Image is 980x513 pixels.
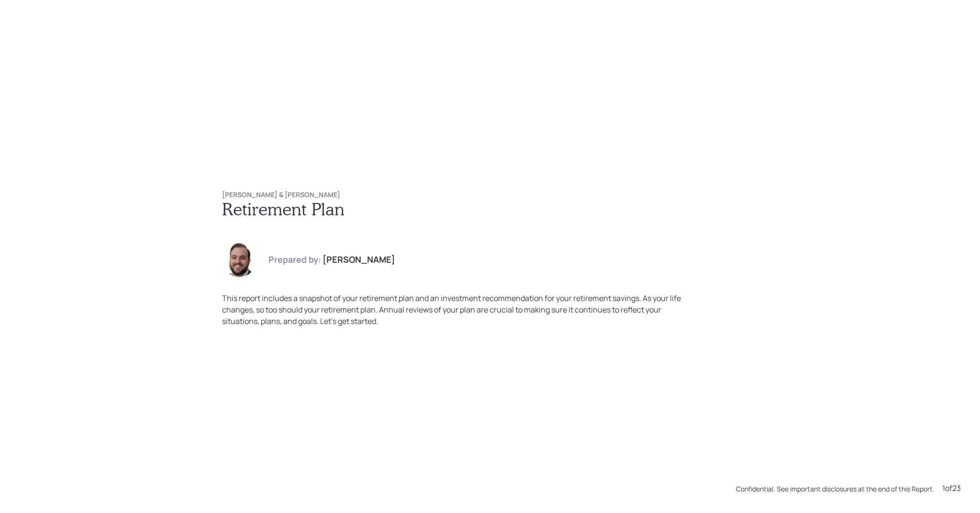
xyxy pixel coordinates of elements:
[268,255,321,265] h4: Prepared by:
[222,292,697,327] div: This report includes a snapshot of your retirement plan and an investment recommendation for your...
[222,243,256,277] img: james-distasi-headshot.png
[323,255,395,265] h4: [PERSON_NAME]
[222,191,758,199] h6: [PERSON_NAME] & [PERSON_NAME]
[942,482,961,494] div: 1 of 23
[222,199,758,219] h1: Retirement Plan
[736,484,935,494] div: Confidential. See important disclosures at the end of this Report.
